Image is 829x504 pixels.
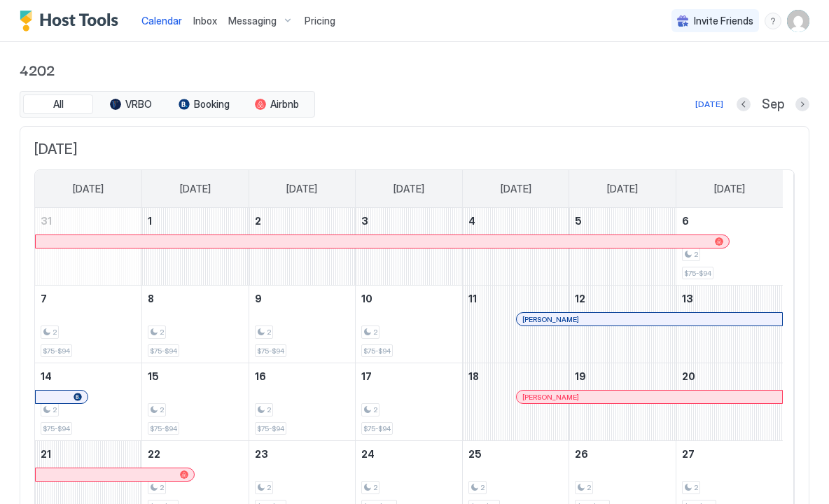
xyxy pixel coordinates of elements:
[35,363,142,441] td: September 14, 2025
[676,286,783,363] td: September 13, 2025
[249,208,356,234] a: September 2, 2025
[142,208,249,286] td: September 1, 2025
[41,448,51,460] span: 21
[676,208,783,234] a: September 6, 2025
[700,170,759,208] a: Saturday
[160,483,164,492] span: 2
[361,293,372,304] span: 10
[765,13,781,29] div: menu
[468,215,475,227] span: 4
[23,94,93,114] button: All
[43,424,70,433] span: $75-$94
[257,424,284,433] span: $75-$94
[142,208,249,234] a: September 1, 2025
[607,183,638,195] span: [DATE]
[363,424,391,433] span: $75-$94
[73,183,104,195] span: [DATE]
[150,424,177,433] span: $75-$94
[468,448,482,460] span: 25
[96,94,166,114] button: VRBO
[160,405,164,414] span: 2
[682,370,695,382] span: 20
[35,208,142,286] td: August 31, 2025
[575,448,588,460] span: 26
[569,208,676,286] td: September 5, 2025
[361,448,375,460] span: 24
[682,448,695,460] span: 27
[522,315,579,324] span: [PERSON_NAME]
[575,215,582,227] span: 5
[569,286,676,311] a: September 12, 2025
[141,13,182,28] a: Calendar
[787,10,809,32] div: User profile
[180,183,211,195] span: [DATE]
[148,293,154,304] span: 8
[20,10,125,31] a: Host Tools Logo
[356,208,462,234] a: September 3, 2025
[462,208,569,286] td: September 4, 2025
[714,183,745,195] span: [DATE]
[468,370,479,382] span: 18
[373,328,377,337] span: 2
[255,293,262,304] span: 9
[676,441,783,467] a: September 27, 2025
[575,293,585,304] span: 12
[35,363,141,389] a: September 14, 2025
[373,405,377,414] span: 2
[569,363,676,389] a: September 19, 2025
[575,370,586,382] span: 19
[684,269,711,278] span: $75-$94
[676,286,783,311] a: September 13, 2025
[35,286,142,363] td: September 7, 2025
[694,250,698,259] span: 2
[356,286,463,363] td: September 10, 2025
[35,208,141,234] a: August 31, 2025
[142,441,249,467] a: September 22, 2025
[468,293,477,304] span: 11
[522,393,776,402] div: [PERSON_NAME]
[379,170,438,208] a: Wednesday
[249,363,356,389] a: September 16, 2025
[272,170,331,208] a: Tuesday
[356,441,462,467] a: September 24, 2025
[148,215,152,227] span: 1
[501,183,531,195] span: [DATE]
[249,208,356,286] td: September 2, 2025
[20,91,315,118] div: tab-group
[356,208,463,286] td: September 3, 2025
[487,170,545,208] a: Thursday
[249,363,356,441] td: September 16, 2025
[356,363,462,389] a: September 17, 2025
[249,286,356,311] a: September 9, 2025
[480,483,485,492] span: 2
[569,441,676,467] a: September 26, 2025
[356,286,462,311] a: September 10, 2025
[305,15,335,27] span: Pricing
[361,370,372,382] span: 17
[160,328,164,337] span: 2
[142,363,249,389] a: September 15, 2025
[361,215,368,227] span: 3
[463,286,569,311] a: September 11, 2025
[267,405,271,414] span: 2
[41,293,47,304] span: 7
[587,483,591,492] span: 2
[43,346,70,356] span: $75-$94
[166,170,225,208] a: Monday
[169,94,239,114] button: Booking
[286,183,317,195] span: [DATE]
[193,13,217,28] a: Inbox
[463,363,569,389] a: September 18, 2025
[693,96,725,113] button: [DATE]
[267,328,271,337] span: 2
[20,59,809,80] span: 4202
[682,215,689,227] span: 6
[593,170,652,208] a: Friday
[522,315,776,324] div: [PERSON_NAME]
[142,286,249,311] a: September 8, 2025
[463,208,569,234] a: September 4, 2025
[249,441,356,467] a: September 23, 2025
[41,215,52,227] span: 31
[193,15,217,27] span: Inbox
